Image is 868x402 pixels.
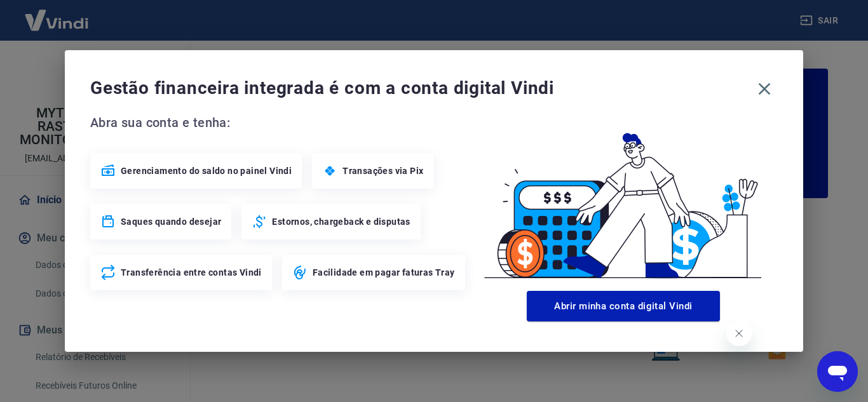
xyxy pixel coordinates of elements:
span: Estornos, chargeback e disputas [272,215,410,228]
span: Gestão financeira integrada é com a conta digital Vindi [90,76,751,101]
span: Transações via Pix [342,164,423,177]
span: Abra sua conta e tenha: [90,112,469,133]
iframe: Fechar mensagem [726,321,752,346]
span: Olá! Precisa de ajuda? [8,9,107,19]
iframe: Botão para abrir a janela de mensagens [817,351,858,392]
span: Facilidade em pagar faturas Tray [313,266,455,279]
img: Good Billing [469,112,778,286]
span: Gerenciamento do saldo no painel Vindi [121,164,292,177]
span: Saques quando desejar [121,215,221,228]
button: Abrir minha conta digital Vindi [527,291,720,321]
span: Transferência entre contas Vindi [121,266,262,279]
